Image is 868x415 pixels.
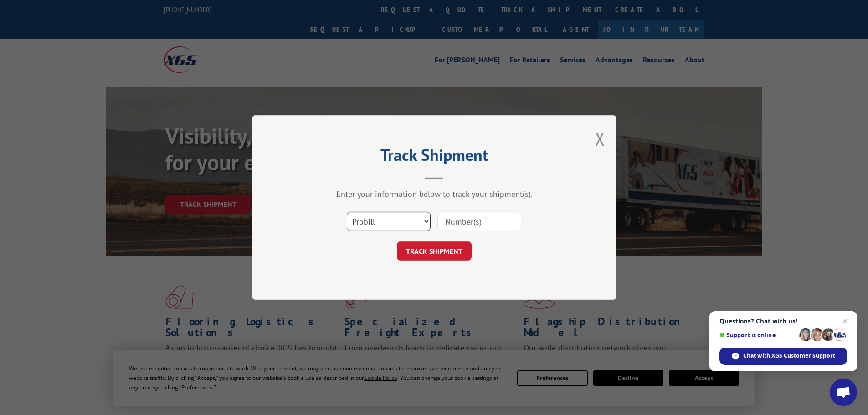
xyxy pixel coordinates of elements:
[830,379,857,406] div: Open chat
[298,149,571,166] h2: Track Shipment
[397,241,472,261] button: TRACK SHIPMENT
[719,332,796,338] span: Support is online
[595,127,605,151] button: Close modal
[437,212,521,231] input: Number(s)
[743,352,835,360] span: Chat with XGS Customer Support
[298,189,571,199] div: Enter your information below to track your shipment(s).
[839,316,850,327] span: Close chat
[719,318,847,325] span: Questions? Chat with us!
[719,348,847,365] div: Chat with XGS Customer Support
